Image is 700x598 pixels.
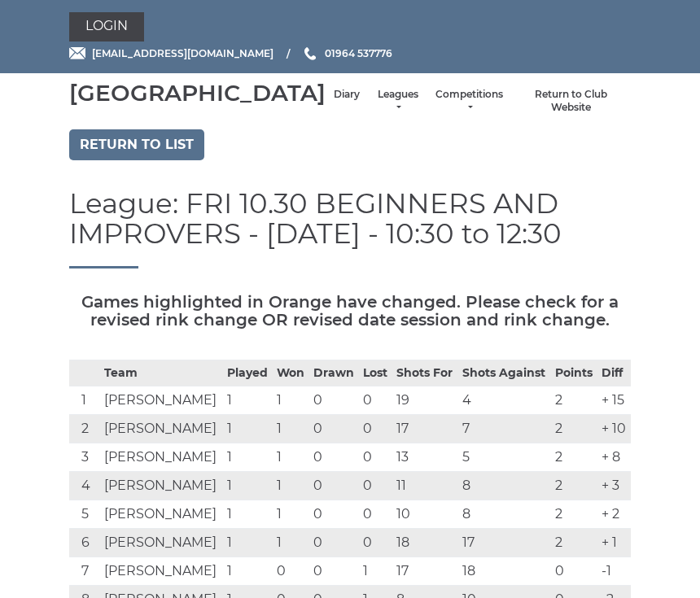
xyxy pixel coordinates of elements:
td: 0 [551,557,597,585]
td: 2 [69,414,100,443]
td: [PERSON_NAME] [100,386,223,414]
a: Return to Club Website [519,88,623,115]
th: Team [100,360,223,386]
td: 0 [309,443,359,471]
td: 1 [223,500,273,528]
td: 1 [273,414,309,443]
td: 0 [309,528,359,557]
td: + 8 [597,443,631,471]
td: [PERSON_NAME] [100,500,223,528]
th: Shots For [392,360,458,386]
td: + 15 [597,386,631,414]
td: 7 [69,557,100,585]
a: Login [69,12,144,41]
td: 7 [458,414,551,443]
img: Phone us [304,47,316,60]
td: 2 [551,471,597,500]
th: Played [223,360,273,386]
img: Email [69,47,85,59]
td: 0 [309,500,359,528]
td: 0 [309,386,359,414]
th: Won [273,360,309,386]
td: [PERSON_NAME] [100,414,223,443]
td: 1 [223,386,273,414]
a: Diary [334,88,360,102]
td: 0 [309,557,359,585]
a: Return to list [69,129,204,160]
a: Leagues [376,88,419,115]
td: 11 [392,471,458,500]
td: + 2 [597,500,631,528]
td: 0 [359,471,392,500]
td: 1 [273,471,309,500]
td: 2 [551,528,597,557]
a: Competitions [435,88,503,115]
td: 4 [458,386,551,414]
th: Drawn [309,360,359,386]
td: + 3 [597,471,631,500]
td: 0 [273,557,309,585]
a: Phone us 01964 537776 [302,46,392,61]
td: 3 [69,443,100,471]
td: 1 [273,443,309,471]
div: [GEOGRAPHIC_DATA] [69,81,326,106]
td: 2 [551,500,597,528]
td: 10 [392,500,458,528]
th: Diff [597,360,631,386]
td: [PERSON_NAME] [100,528,223,557]
td: 0 [359,443,392,471]
td: 1 [223,471,273,500]
td: 13 [392,443,458,471]
td: 1 [273,528,309,557]
td: 1 [223,414,273,443]
th: Points [551,360,597,386]
td: 6 [69,528,100,557]
td: + 10 [597,414,631,443]
td: 17 [392,414,458,443]
td: 0 [359,414,392,443]
td: 17 [392,557,458,585]
td: 1 [273,386,309,414]
td: 5 [458,443,551,471]
td: 0 [309,414,359,443]
h5: Games highlighted in Orange have changed. Please check for a revised rink change OR revised date ... [69,293,631,329]
td: [PERSON_NAME] [100,471,223,500]
td: 8 [458,471,551,500]
td: 1 [359,557,392,585]
td: 18 [392,528,458,557]
td: 19 [392,386,458,414]
td: [PERSON_NAME] [100,557,223,585]
span: 01964 537776 [325,47,392,59]
td: 5 [69,500,100,528]
td: 1 [223,443,273,471]
td: 4 [69,471,100,500]
td: 1 [223,557,273,585]
td: 2 [551,414,597,443]
a: Email [EMAIL_ADDRESS][DOMAIN_NAME] [69,46,273,61]
th: Lost [359,360,392,386]
td: 1 [273,500,309,528]
td: 18 [458,557,551,585]
td: [PERSON_NAME] [100,443,223,471]
td: 0 [359,500,392,528]
td: 0 [359,386,392,414]
td: 1 [69,386,100,414]
td: + 1 [597,528,631,557]
td: 8 [458,500,551,528]
td: 17 [458,528,551,557]
td: -1 [597,557,631,585]
th: Shots Against [458,360,551,386]
span: [EMAIL_ADDRESS][DOMAIN_NAME] [92,47,273,59]
td: 1 [223,528,273,557]
td: 2 [551,443,597,471]
td: 0 [309,471,359,500]
td: 0 [359,528,392,557]
td: 2 [551,386,597,414]
h1: League: FRI 10.30 BEGINNERS AND IMPROVERS - [DATE] - 10:30 to 12:30 [69,189,631,268]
